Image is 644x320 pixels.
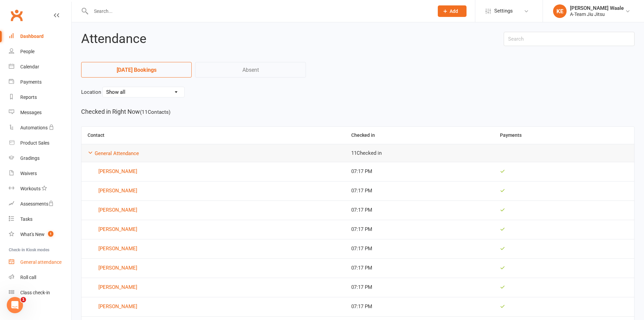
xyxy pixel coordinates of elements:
[345,239,494,258] td: 07:17 PM
[88,303,339,311] a: [PERSON_NAME]
[9,120,71,135] a: Automations
[345,220,494,239] td: 07:17 PM
[9,135,71,151] a: Product Sales
[20,259,62,265] div: General attendance
[88,264,339,272] a: [PERSON_NAME]
[81,32,494,46] h2: Attendance
[88,283,339,292] a: [PERSON_NAME]
[81,87,635,98] div: Location
[9,212,71,227] a: Tasks
[345,162,494,181] td: 07:17 PM
[20,49,34,54] div: People
[345,278,494,297] td: 07:17 PM
[345,200,494,220] td: 07:17 PM
[9,44,71,59] a: People
[95,150,139,156] a: General Attendance
[9,90,71,105] a: Reports
[88,168,339,176] a: [PERSON_NAME]
[20,201,54,207] div: Assessments
[20,186,41,191] div: Workouts
[21,297,26,302] span: 1
[9,227,71,242] a: What's New1
[9,151,71,166] a: Gradings
[9,181,71,196] a: Workouts
[81,107,635,117] h5: Checked in Right Now
[345,297,494,316] td: 07:17 PM
[20,140,49,146] div: Product Sales
[9,166,71,181] a: Waivers
[20,290,50,295] div: Class check-in
[20,94,37,100] div: Reports
[553,4,567,18] div: KE
[570,11,624,17] div: A-Team Jiu Jitsu
[20,34,44,39] div: Dashboard
[9,74,71,90] a: Payments
[88,206,339,214] a: [PERSON_NAME]
[20,125,48,130] div: Automations
[88,245,339,253] a: [PERSON_NAME]
[81,62,192,78] a: [DATE] Bookings
[494,3,513,19] span: Settings
[438,5,467,17] button: Add
[504,32,635,46] input: Search
[345,181,494,200] td: 07:17 PM
[9,196,71,212] a: Assessments
[345,258,494,278] td: 07:17 PM
[20,216,32,222] div: Tasks
[20,79,42,85] div: Payments
[89,6,429,16] input: Search...
[9,270,71,285] a: Roll call
[9,255,71,270] a: General attendance kiosk mode
[9,59,71,74] a: Calendar
[20,155,40,161] div: Gradings
[20,64,39,69] div: Calendar
[195,62,306,78] a: Absent
[20,171,37,176] div: Waivers
[88,187,339,195] a: [PERSON_NAME]
[345,144,634,162] td: 11 Checked in
[81,127,345,144] th: Contact
[9,105,71,120] a: Messages
[20,110,42,115] div: Messages
[20,275,36,280] div: Roll call
[450,8,458,14] span: Add
[20,232,45,237] div: What's New
[570,5,624,11] div: [PERSON_NAME] Waale
[7,297,23,313] iframe: Intercom live chat
[9,285,71,300] a: Class kiosk mode
[8,7,25,24] a: Clubworx
[140,109,170,115] small: ( 11 Contacts)
[345,127,494,144] th: Checked in
[494,127,634,144] th: Payments
[9,29,71,44] a: Dashboard
[48,231,53,237] span: 1
[88,226,339,234] a: [PERSON_NAME]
